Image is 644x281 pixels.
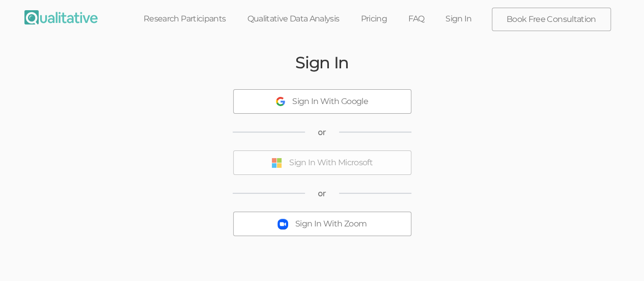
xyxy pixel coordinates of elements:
img: Qualitative [24,10,98,24]
button: Sign In With Google [233,89,411,114]
img: Sign In With Microsoft [271,158,282,168]
img: Sign In With Google [276,97,285,106]
button: Sign In With Microsoft [233,150,411,175]
div: Sign In With Zoom [295,218,367,230]
a: Book Free Consultation [492,8,610,31]
a: Sign In [435,8,483,30]
button: Sign In With Zoom [233,212,411,236]
span: or [318,188,326,199]
a: Pricing [350,8,398,30]
div: Sign In With Google [292,96,368,108]
iframe: Chat Widget [593,232,644,281]
span: or [318,126,326,138]
a: Research Participants [133,8,237,30]
div: Sign In With Microsoft [289,157,373,169]
img: Sign In With Zoom [277,219,288,229]
h2: Sign In [295,54,349,71]
a: Qualitative Data Analysis [236,8,350,30]
a: FAQ [398,8,435,30]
